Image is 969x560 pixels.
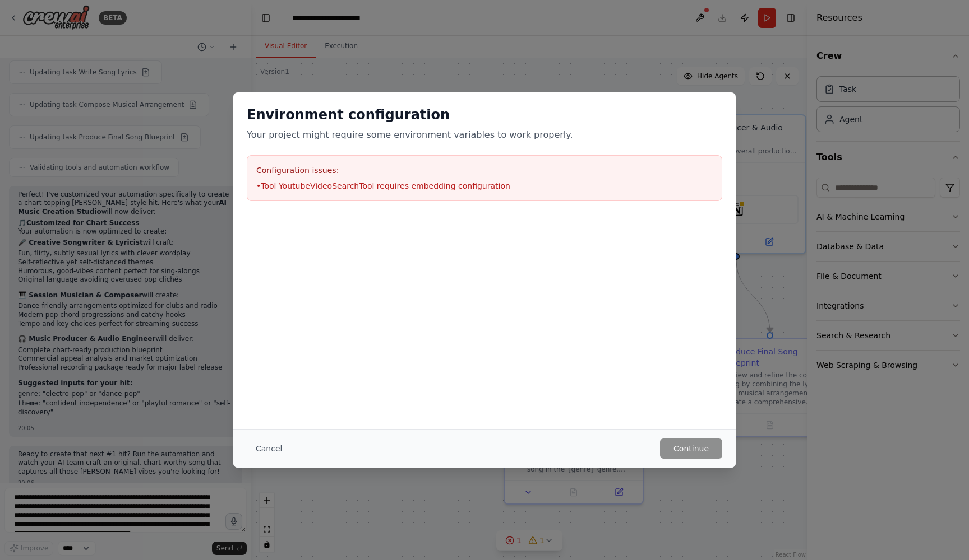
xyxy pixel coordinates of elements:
h2: Environment configuration [247,106,722,124]
h3: Configuration issues: [256,165,713,176]
p: Your project might require some environment variables to work properly. [247,128,722,142]
button: Cancel [247,438,291,459]
button: Continue [660,438,722,459]
li: • Tool YoutubeVideoSearchTool requires embedding configuration [256,180,713,192]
